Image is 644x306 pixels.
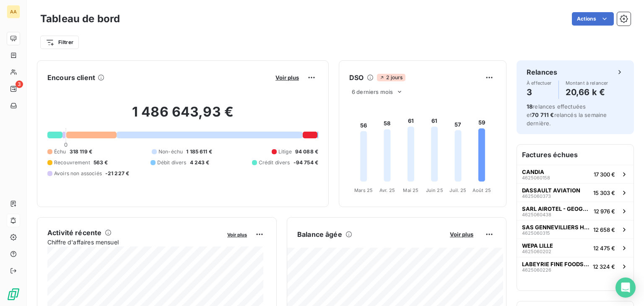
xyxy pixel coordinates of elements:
span: Chiffre d'affaires mensuel [47,238,221,246]
h4: 20,66 k € [566,86,608,99]
h6: Activité récente [47,228,101,238]
button: Voir plus [447,231,476,238]
span: 94 088 € [295,148,318,156]
span: 18 [527,103,532,110]
span: WEPA LILLE [522,242,553,249]
span: 318 119 € [70,148,92,156]
h6: Encours client [47,73,95,83]
button: Actions [572,12,614,26]
button: Filtrer [40,36,79,49]
span: Recouvrement [54,159,90,166]
span: 563 € [93,159,108,166]
span: -94 754 € [293,159,318,166]
h3: Tableau de bord [40,11,120,26]
span: 12 658 € [593,226,615,233]
button: SAS GENNEVILLIERS HOSPITALITY462506031512 658 € [517,220,634,239]
tspan: Mars 25 [354,187,373,193]
div: Open Intercom Messenger [615,277,636,298]
button: DASSAULT AVIATION462506037315 303 € [517,183,634,202]
div: AA [7,5,20,18]
span: 3 [16,80,23,88]
h6: Relances [527,67,557,77]
span: Débit divers [157,159,187,166]
tspan: Juin 25 [426,187,443,193]
span: 12 475 € [593,245,615,252]
span: 1 185 611 € [186,148,212,156]
span: Montant à relancer [566,80,608,86]
button: CANDIA462506015817 300 € [517,165,634,183]
span: 4625060315 [522,231,550,236]
span: 4625060438 [522,212,551,217]
button: WEPA LILLE462506020212 475 € [517,239,634,257]
span: 4625060202 [522,249,551,254]
span: 4625060158 [522,175,550,180]
span: Avoirs non associés [54,170,102,177]
button: LABEYRIE FINE FOODS FRANCE462506022612 324 € [517,257,634,275]
span: Litige [278,148,292,156]
h6: Factures échues [517,145,634,165]
span: DASSAULT AVIATION [522,187,580,194]
span: SAS GENNEVILLIERS HOSPITALITY [522,224,590,231]
span: relances effectuées et relancés la semaine dernière. [527,103,607,127]
a: 3 [7,82,20,96]
span: SARL AIROTEL - GEOGRAPHOTEL [522,205,590,212]
span: À effectuer [527,80,552,86]
span: CANDIA [522,169,544,175]
span: Voir plus [450,231,473,238]
span: Crédit divers [259,159,290,166]
span: 70 711 € [532,112,554,118]
tspan: Avr. 25 [379,187,395,193]
span: LABEYRIE FINE FOODS FRANCE [522,261,589,267]
span: 4625060226 [522,267,551,272]
span: 4 243 € [190,159,210,166]
span: 15 303 € [593,189,615,196]
h4: 3 [527,86,552,99]
span: 2 jours [377,74,405,81]
tspan: Août 25 [473,187,491,193]
h6: Balance âgée [297,229,342,239]
span: 12 976 € [594,208,615,215]
span: 6 derniers mois [352,88,393,95]
span: 12 324 € [593,263,615,270]
h6: DSO [349,73,364,83]
tspan: Mai 25 [403,187,418,193]
button: Voir plus [225,231,249,238]
span: Échu [54,148,66,156]
span: -21 227 € [105,170,129,177]
span: Non-échu [158,148,183,156]
span: Voir plus [275,74,299,81]
h2: 1 486 643,93 € [47,104,318,129]
button: SARL AIROTEL - GEOGRAPHOTEL462506043812 976 € [517,202,634,220]
span: 4625060373 [522,194,551,199]
tspan: Juil. 25 [449,187,466,193]
button: Voir plus [273,74,301,81]
span: Voir plus [227,232,247,238]
span: 0 [64,141,68,148]
img: Logo LeanPay [7,288,20,301]
span: 17 300 € [594,171,615,178]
